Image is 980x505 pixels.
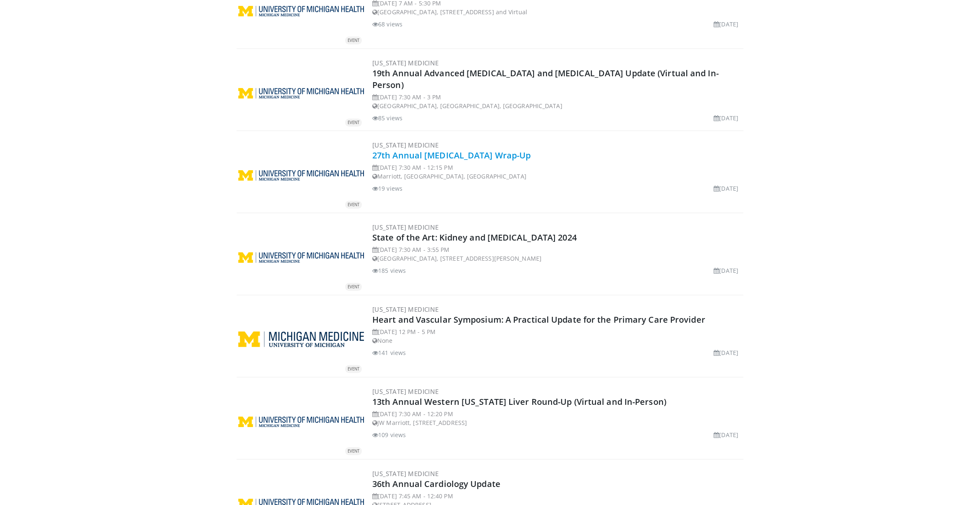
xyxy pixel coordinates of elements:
[238,331,364,347] img: 7ee15ac5-cefa-44f4-9df1-a5858ecc8df1.png.300x170_q85_autocrop_double_scale_upscale_version-0.2.png
[238,5,364,16] a: EVENT
[372,150,531,161] a: 27th Annual [MEDICAL_DATA] Wrap-Up
[372,469,439,478] a: [US_STATE] Medicine
[348,120,359,125] small: EVENT
[714,266,738,275] li: [DATE]
[372,314,705,325] a: Heart and Vascular Symposium: A Practical Update for the Primary Care Provider
[348,202,359,207] small: EVENT
[372,114,402,122] li: 85 views
[372,67,719,91] a: 19th Annual Advanced [MEDICAL_DATA] and [MEDICAL_DATA] Update (Virtual and In-Person)
[372,409,742,427] div: [DATE] 7:30 AM - 12:20 PM JW Marriott, [STREET_ADDRESS]
[348,366,359,372] small: EVENT
[372,266,406,275] li: 185 views
[372,93,742,110] div: [DATE] 7:30 AM - 3 PM [GEOGRAPHIC_DATA], [GEOGRAPHIC_DATA], [GEOGRAPHIC_DATA]
[714,20,738,28] li: [DATE]
[348,448,359,454] small: EVENT
[372,245,742,263] div: [DATE] 7:30 AM - 3:55 PM [GEOGRAPHIC_DATA], [STREET_ADDRESS][PERSON_NAME]
[238,88,364,98] img: 7efbc4f9-e78b-438d-b5a1-5a81cc36a986.png.300x170_q85_autocrop_double_scale_upscale_version-0.2.png
[372,387,439,396] a: [US_STATE] Medicine
[372,478,500,489] a: 36th Annual Cardiology Update
[372,305,439,313] a: [US_STATE] Medicine
[372,223,439,231] a: [US_STATE] Medicine
[238,252,364,263] img: 7efbc4f9-e78b-438d-b5a1-5a81cc36a986.png.300x170_q85_autocrop_double_scale_upscale_version-0.2.png
[238,417,364,427] img: 7efbc4f9-e78b-438d-b5a1-5a81cc36a986.png.300x170_q85_autocrop_double_scale_upscale_version-0.2.png
[372,396,666,407] a: 13th Annual Western [US_STATE] Liver Round-Up (Virtual and In-Person)
[238,331,364,347] a: EVENT
[372,20,402,28] li: 68 views
[372,348,406,357] li: 141 views
[372,141,439,149] a: [US_STATE] Medicine
[372,232,577,243] a: State of the Art: Kidney and [MEDICAL_DATA] 2024
[238,87,364,98] a: EVENT
[714,430,738,439] li: [DATE]
[348,38,359,43] small: EVENT
[348,284,359,290] small: EVENT
[714,114,738,122] li: [DATE]
[714,184,738,193] li: [DATE]
[372,327,742,345] div: [DATE] 12 PM - 5 PM None
[372,163,742,181] div: [DATE] 7:30 AM - 12:15 PM Marriott, [GEOGRAPHIC_DATA], [GEOGRAPHIC_DATA]
[238,6,364,16] img: 7efbc4f9-e78b-438d-b5a1-5a81cc36a986.png.300x170_q85_autocrop_double_scale_upscale_version-0.2.png
[714,348,738,357] li: [DATE]
[238,416,364,427] a: EVENT
[238,251,364,262] a: EVENT
[372,59,439,67] a: [US_STATE] Medicine
[238,169,364,180] a: EVENT
[372,430,406,439] li: 109 views
[372,184,402,193] li: 19 views
[238,170,364,181] img: 7efbc4f9-e78b-438d-b5a1-5a81cc36a986.png.300x170_q85_autocrop_double_scale_upscale_version-0.2.png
